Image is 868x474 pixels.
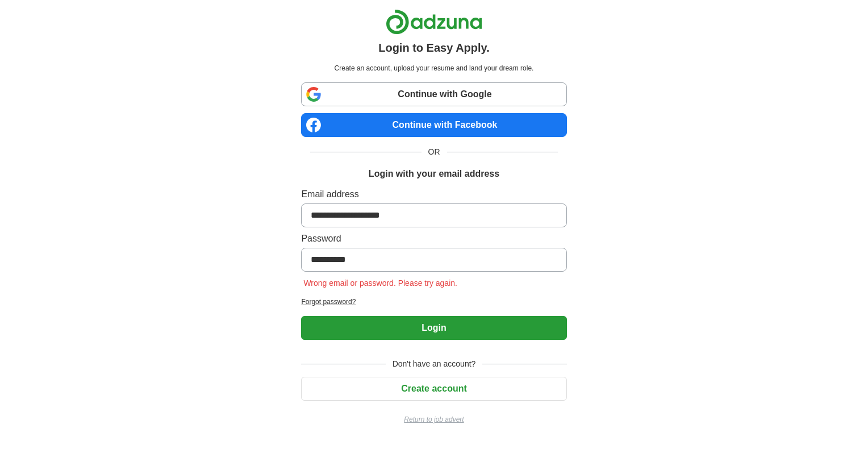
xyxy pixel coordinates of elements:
[422,146,447,158] span: OR
[386,9,482,35] img: Adzuna logo
[301,316,566,340] button: Login
[301,188,566,201] label: Email address
[369,167,499,181] h1: Login with your email address
[386,358,483,370] span: Don't have an account?
[301,113,566,137] a: Continue with Facebook
[301,278,460,288] span: Wrong email or password. Please try again.
[301,414,566,425] a: Return to job advert
[301,232,566,246] label: Password
[301,297,566,307] a: Forgot password?
[378,39,490,56] h1: Login to Easy Apply.
[301,384,566,393] a: Create account
[301,377,566,401] button: Create account
[303,63,564,73] p: Create an account, upload your resume and land your dream role.
[301,82,566,106] a: Continue with Google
